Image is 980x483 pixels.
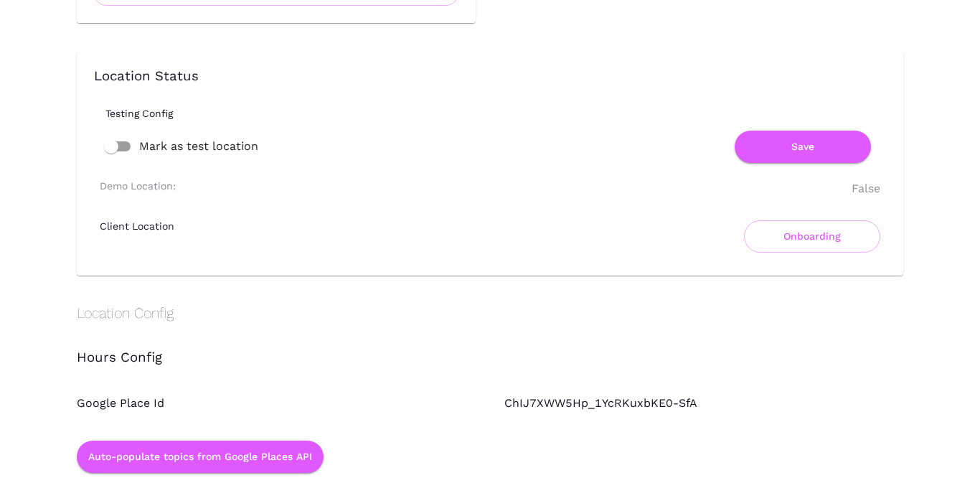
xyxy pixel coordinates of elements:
button: Auto-populate topics from Google Places API [77,441,324,473]
h6: Demo Location: [100,180,176,192]
div: ChIJ7XWW5Hp_1YcRKuxbKE0-SfA [476,366,903,412]
div: False [852,180,880,197]
div: Google Place Id [48,366,476,412]
h2: Location Config [77,304,903,322]
h6: Client Location [100,220,174,232]
h6: Testing Config [105,108,897,119]
h3: Location Status [94,69,886,85]
button: Save [735,131,871,163]
button: Onboarding [744,220,880,253]
h3: Hours Config [77,350,903,366]
span: Mark as test location [139,138,258,155]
